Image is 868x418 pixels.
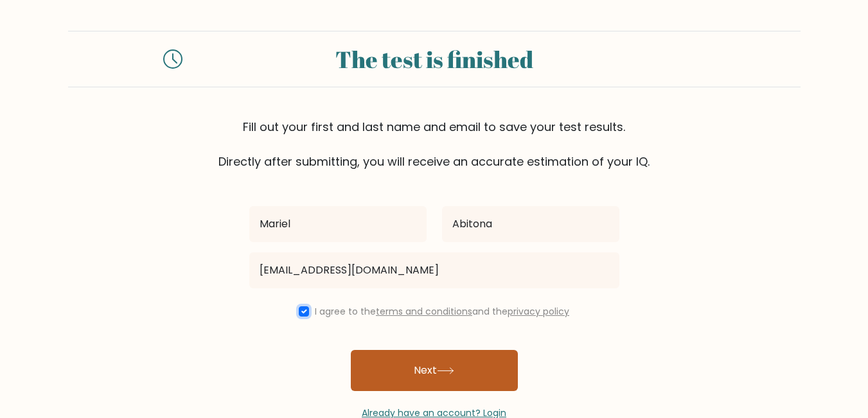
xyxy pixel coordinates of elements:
input: Last name [442,206,619,242]
a: terms and conditions [376,305,472,318]
div: Fill out your first and last name and email to save your test results. Directly after submitting,... [68,118,801,170]
div: The test is finished [198,42,671,76]
label: I agree to the and the [315,305,569,318]
button: Next [351,350,518,391]
a: privacy policy [508,305,569,318]
input: First name [249,206,427,242]
input: Email [249,252,619,288]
